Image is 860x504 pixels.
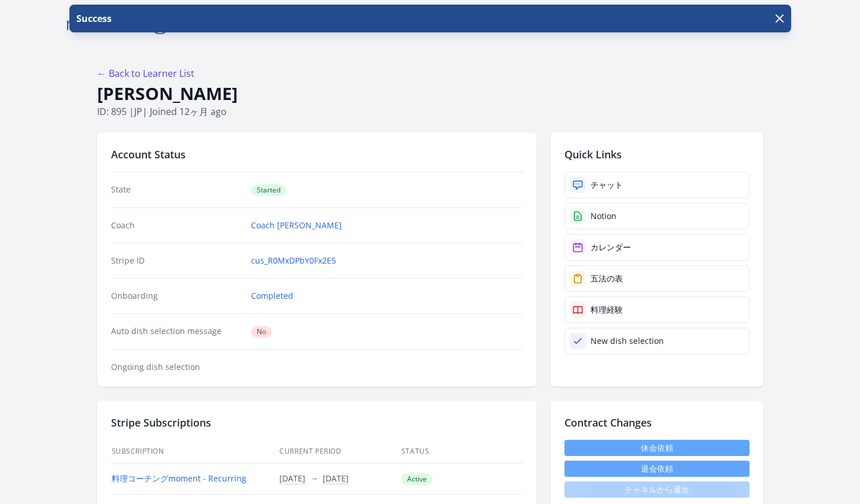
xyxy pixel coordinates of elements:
[590,179,623,191] div: チャット
[97,83,763,105] h1: [PERSON_NAME]
[564,297,750,323] a: 料理経験
[401,440,523,464] th: Status
[111,325,242,338] dt: Auto dish selection message
[74,12,112,25] p: Success
[564,146,750,162] h2: Quick Links
[564,265,750,292] a: 五法の表
[564,172,750,198] a: チャット
[590,335,664,347] div: New dish selection
[590,273,623,284] div: 五法の表
[97,105,763,118] p: ID: 895 | | Joined 12ヶ月 ago
[279,473,305,484] button: [DATE]
[590,210,617,222] div: Notion
[111,290,242,302] dt: Onboarding
[111,440,279,464] th: Subscription
[590,304,623,316] div: 料理経験
[134,105,142,118] span: jp
[310,473,318,484] span: →
[564,203,750,229] a: Notion
[97,67,194,80] a: ← Back to Learner List
[251,290,293,302] a: Completed
[590,242,631,253] div: カレンダー
[564,414,750,431] h2: Contract Changes
[564,440,750,456] a: 休会依頼
[111,146,523,162] h2: Account Status
[111,361,242,373] dt: Ongoing dish selection
[251,220,342,231] a: Coach [PERSON_NAME]
[564,328,750,354] a: New dish selection
[111,220,242,231] dt: Coach
[111,184,242,196] dt: State
[111,414,523,431] h2: Stripe Subscriptions
[111,255,242,266] dt: Stripe ID
[112,473,246,484] a: 料理コーチングmoment - Recurring
[401,473,433,485] span: Active
[564,234,750,261] a: カレンダー
[251,184,286,196] span: Started
[279,440,401,464] th: Current Period
[564,481,750,498] span: チャネルから退出
[323,473,349,484] button: [DATE]
[251,255,336,266] a: cus_R0MxDPbY0Fx2E5
[251,326,272,338] span: No
[564,461,750,477] button: 退会依頼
